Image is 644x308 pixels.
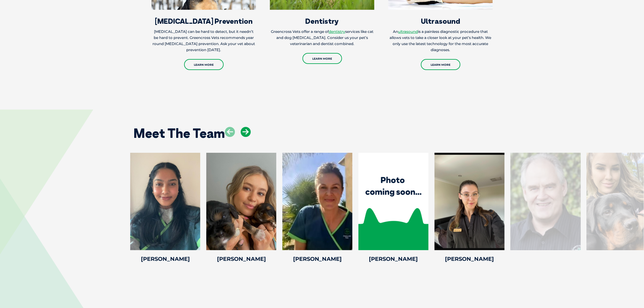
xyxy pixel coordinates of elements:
[388,17,493,25] h3: Ultrasound
[184,59,224,70] a: Learn More
[282,256,352,262] h4: [PERSON_NAME]
[152,29,256,53] p: [MEDICAL_DATA] can be hard to detect, but it needn’t be hard to prevent. Greencross Vets recommen...
[270,29,374,47] p: Greencross Vets offer a range of services like cat and dog [MEDICAL_DATA]. Consider us your pet’s...
[388,29,493,53] p: An is a painless diagnostic procedure that allows vets to take a closer look at your pet’s health...
[270,17,374,25] h3: Dentistry
[133,127,225,140] h2: Meet The Team
[359,256,429,262] h4: [PERSON_NAME]
[206,256,276,262] h4: [PERSON_NAME]
[421,59,460,70] a: Learn More
[130,256,200,262] h4: [PERSON_NAME]
[398,29,418,34] a: ultrasound
[152,17,256,25] h3: [MEDICAL_DATA] Prevention
[435,256,505,262] h4: [PERSON_NAME]
[303,53,342,64] a: Learn More
[329,29,345,34] a: dentistry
